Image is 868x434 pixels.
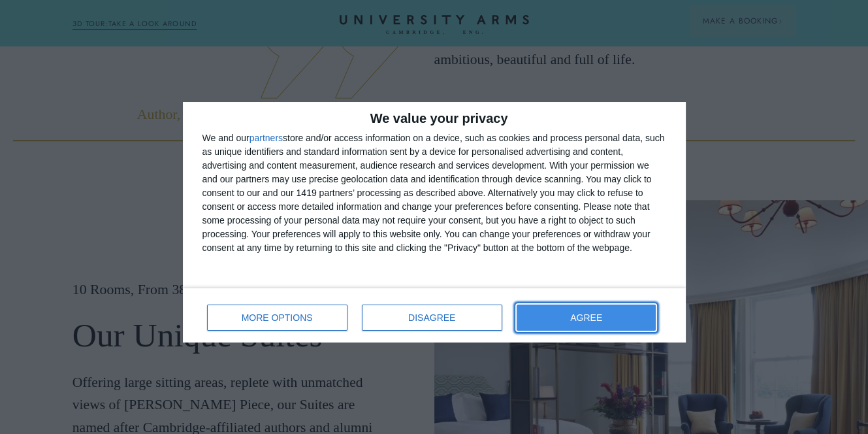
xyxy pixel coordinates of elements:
button: AGREE [517,305,656,331]
span: AGREE [570,313,602,322]
h2: We value your privacy [202,112,666,125]
div: We and our store and/or access information on a device, such as cookies and process personal data... [202,131,666,255]
button: DISAGREE [362,305,502,331]
button: MORE OPTIONS [207,305,347,331]
span: MORE OPTIONS [242,313,313,322]
button: partners [249,133,283,142]
span: DISAGREE [408,313,455,322]
div: qc-cmp2-ui [183,102,686,342]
